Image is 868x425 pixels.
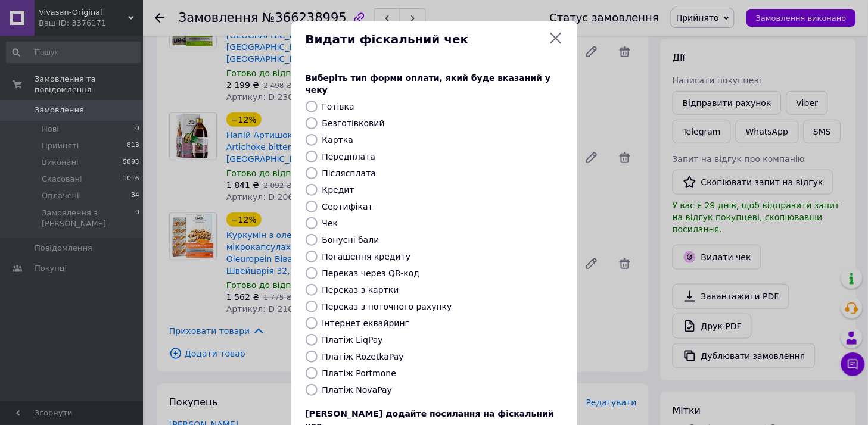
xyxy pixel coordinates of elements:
label: Бонусні бали [322,235,379,245]
label: Післясплата [322,168,377,178]
label: Сертифікат [322,202,374,211]
label: Чек [322,218,338,228]
label: Платіж LiqPay [322,335,383,345]
span: Виберіть тип форми оплати, який буде вказаний у чеку [306,73,551,95]
label: Безготівковий [322,118,385,128]
label: Кредит [322,185,354,195]
label: Погашення кредиту [322,252,411,261]
label: Переказ з картки [322,285,399,295]
label: Платіж RozetkaPay [322,352,404,361]
span: Видати фіскальний чек [306,31,544,48]
label: Готівка [322,102,354,111]
label: Платіж NovaPay [322,385,393,395]
label: Картка [322,135,354,145]
label: Інтернет еквайринг [322,318,410,328]
label: Передплата [322,152,376,161]
label: Переказ через QR-код [322,268,420,278]
label: Платіж Portmone [322,368,397,378]
label: Переказ з поточного рахунку [322,302,452,311]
